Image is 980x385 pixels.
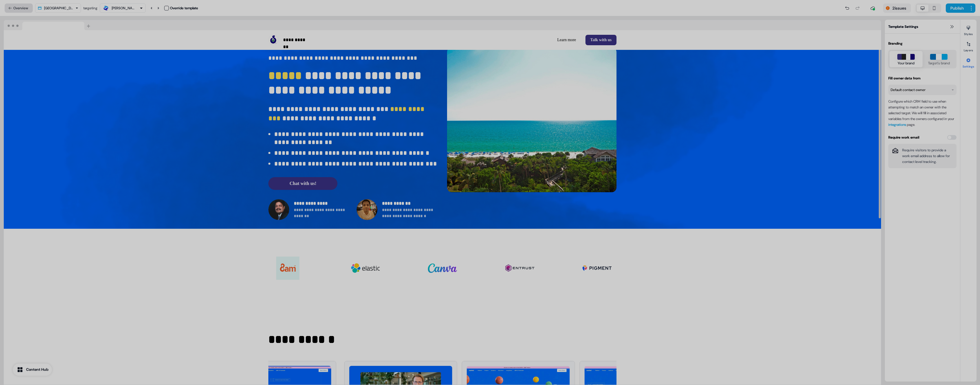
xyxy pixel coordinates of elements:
button: Overview [5,3,33,13]
div: Branding [888,41,957,46]
div: targeting [83,5,97,11]
button: Layers [960,39,977,52]
img: Image [447,47,616,192]
button: Target's brand [923,51,956,67]
div: Target's brand [928,60,950,66]
button: Publish [946,3,967,13]
div: Template Settings [885,20,960,34]
p: Require visitors to provide a work email address to allow for contact level tracking. [902,147,953,165]
button: Talk with us [585,35,616,45]
button: 2issues [883,3,911,13]
button: Your brand [889,51,923,67]
div: Override template [170,5,198,11]
button: Content Hub [13,364,52,376]
img: Image [583,257,612,280]
div: Learn moreTalk with us [445,35,616,45]
button: Default contact owner [888,85,957,95]
div: Require work email [888,135,919,140]
div: [GEOGRAPHIC_DATA] [44,5,73,11]
div: Fill owner data from [888,75,957,81]
div: Configure which CRM field to use when attempting to match an owner with the selected target. We w... [888,99,957,128]
button: [PERSON_NAME] [100,3,146,13]
button: Learn more [553,35,581,45]
img: Contact photo [268,199,289,220]
img: Image [273,257,302,280]
div: Your brand [898,60,914,66]
img: Image [505,257,534,280]
a: integrations [888,122,906,127]
div: Default contact owner [891,87,925,93]
img: Image [351,257,380,280]
div: [PERSON_NAME] [112,5,135,11]
img: Contact photo [357,199,377,220]
button: Settings [960,56,977,68]
button: Chat with us! [268,177,337,190]
img: Image [428,257,457,280]
button: Styles [960,23,977,36]
img: Browser topbar [4,20,93,30]
div: Content Hub [26,367,48,373]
